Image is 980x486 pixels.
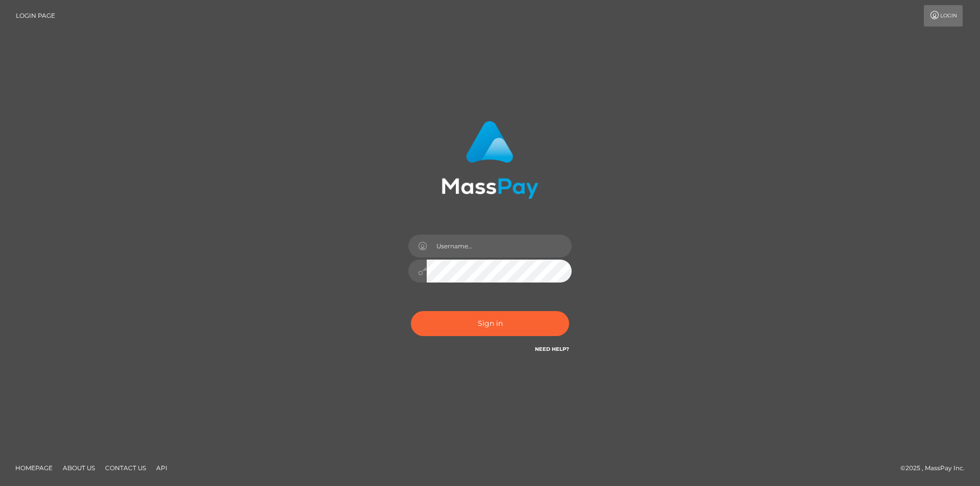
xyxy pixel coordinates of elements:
a: API [152,460,171,476]
a: Login Page [16,5,55,27]
img: MassPay Login [442,121,538,199]
div: © 2025 , MassPay Inc. [900,463,972,474]
a: Homepage [11,460,57,476]
a: Need Help? [535,346,569,352]
a: About Us [59,460,99,476]
button: Sign in [411,311,569,336]
a: Contact Us [101,460,150,476]
input: Username... [427,235,572,258]
a: Login [924,5,963,27]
